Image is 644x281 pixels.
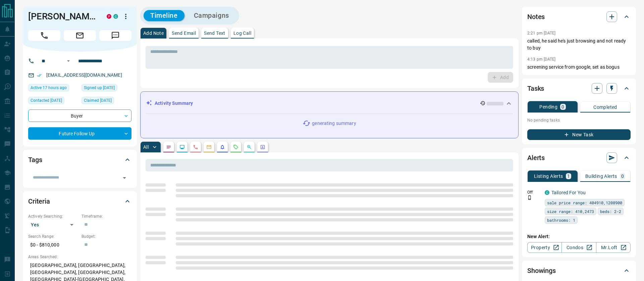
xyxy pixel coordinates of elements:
[28,239,78,251] p: $0 - $810,000
[28,196,50,207] h2: Criteria
[28,233,78,239] p: Search Range:
[28,152,131,168] div: Tags
[233,144,238,150] svg: Requests
[37,73,42,78] svg: Email Verified
[31,84,67,91] span: Active 17 hours ago
[28,127,131,140] div: Future Follow Up
[113,14,118,19] div: condos.ca
[28,219,78,230] div: Yes
[28,254,131,260] p: Areas Searched:
[187,10,236,21] button: Campaigns
[596,242,631,253] a: Mr.Loft
[527,195,532,200] svg: Push Notification Only
[247,144,252,150] svg: Opportunities
[220,144,225,150] svg: Listing Alerts
[547,208,594,215] span: size range: 410,2473
[527,80,631,96] div: Tasks
[233,31,251,36] p: Log Call
[567,174,570,179] p: 1
[84,84,115,91] span: Signed up [DATE]
[28,30,60,41] span: Call
[206,144,212,150] svg: Emails
[527,31,556,36] p: 2:21 pm [DATE]
[28,213,78,219] p: Actively Searching:
[260,144,265,150] svg: Agent Actions
[527,64,631,71] p: screening service from google, set as bogus
[527,189,541,195] p: Off
[84,97,112,104] span: Claimed [DATE]
[527,152,545,163] h2: Alerts
[527,83,544,94] h2: Tasks
[561,242,596,253] a: Condos
[172,31,196,36] p: Send Email
[593,105,617,110] p: Completed
[547,199,622,206] span: sale price range: 404910,1208900
[143,145,149,149] p: All
[204,31,225,36] p: Send Text
[585,174,617,179] p: Building Alerts
[99,30,131,41] span: Message
[82,233,131,239] p: Budget:
[143,31,164,36] p: Add Note
[193,144,198,150] svg: Calls
[527,9,631,25] div: Notes
[527,150,631,166] div: Alerts
[155,100,193,107] p: Activity Summary
[539,104,557,109] p: Pending
[166,144,171,150] svg: Notes
[82,97,131,106] div: Thu Aug 11 2022
[527,57,556,62] p: 4:13 pm [DATE]
[64,57,72,65] button: Open
[534,174,563,179] p: Listing Alerts
[527,38,631,52] p: called, he said he's just browsing and not ready to buy
[46,72,122,78] a: [EMAIL_ADDRESS][DOMAIN_NAME]
[28,110,131,122] div: Buyer
[28,11,97,22] h1: [PERSON_NAME]
[28,97,78,106] div: Wed Aug 24 2022
[82,213,131,219] p: Timeframe:
[527,129,631,140] button: New Task
[82,84,131,93] div: Thu Aug 11 2022
[561,104,564,109] p: 0
[621,174,624,179] p: 0
[547,217,575,223] span: bathrooms: 1
[31,97,62,104] span: Contacted [DATE]
[64,30,96,41] span: Email
[527,233,631,240] p: New Alert:
[28,193,131,209] div: Criteria
[527,242,562,253] a: Property
[551,190,586,195] a: Tailored For You
[600,208,621,215] span: beds: 2-2
[527,11,545,22] h2: Notes
[527,265,556,276] h2: Showings
[28,84,78,93] div: Mon Sep 15 2025
[312,120,356,127] p: generating summary
[527,263,631,279] div: Showings
[179,144,185,150] svg: Lead Browsing Activity
[107,14,111,19] div: property.ca
[144,10,184,21] button: Timeline
[28,154,42,165] h2: Tags
[120,173,129,183] button: Open
[527,115,631,125] p: No pending tasks
[146,97,513,110] div: Activity Summary
[545,190,549,195] div: condos.ca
